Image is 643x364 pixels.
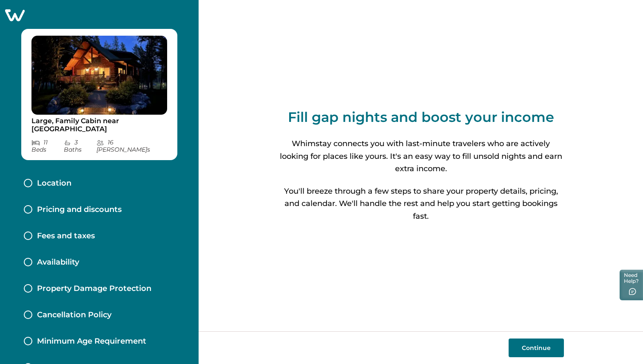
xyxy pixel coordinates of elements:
[278,138,564,175] p: Whimstay connects you with last-minute travelers who are actively looking for places like yours. ...
[37,231,95,241] p: Fees and taxes
[37,337,146,346] p: Minimum Age Requirement
[278,185,564,223] p: You'll breeze through a few steps to share your property details, pricing, and calendar. We'll ha...
[97,139,167,153] p: 16 [PERSON_NAME] s
[509,339,564,357] button: Continue
[37,310,111,320] p: Cancellation Policy
[64,139,97,153] p: 3 Bath s
[31,139,64,153] p: 11 Bed s
[288,109,554,126] p: Fill gap nights and boost your income
[37,258,79,267] p: Availability
[31,36,167,115] img: propertyImage_Large, Family Cabin near Glacier National Park
[31,117,167,133] p: Large, Family Cabin near [GEOGRAPHIC_DATA]
[37,179,71,188] p: Location
[37,205,122,214] p: Pricing and discounts
[37,284,151,293] p: Property Damage Protection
